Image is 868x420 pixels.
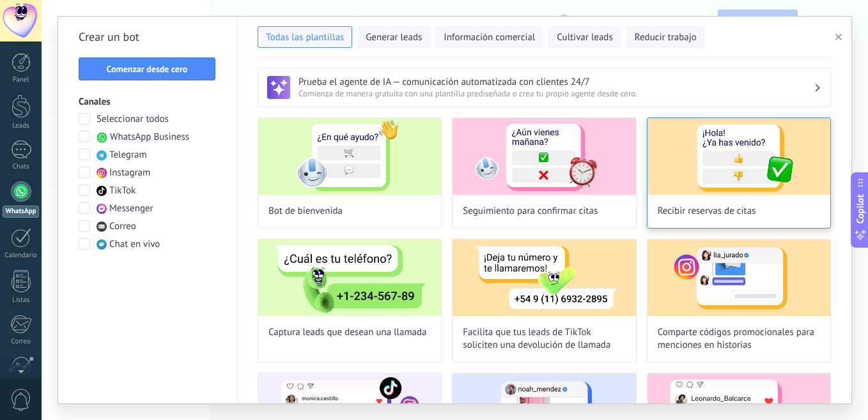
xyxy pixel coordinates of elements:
div: Calendario [3,251,40,260]
span: Reducir trabajo [635,31,697,44]
span: Telegram [109,149,147,161]
div: Listas [3,296,40,304]
div: Panel [3,76,40,84]
span: Información comercial [444,31,535,44]
span: Instagram [109,167,150,179]
span: Generar leads [366,31,422,44]
span: Recibir reservas de citas [658,205,756,218]
span: Cultivar leads [557,31,612,44]
button: Información comercial [435,26,543,48]
span: Comparte códigos promocionales para menciones en historias [658,326,820,352]
span: Messenger [109,202,153,215]
img: Bot de bienvenida [258,118,441,195]
button: Todas las plantillas [258,26,352,48]
span: Seleccionar todos [97,113,169,126]
span: Copilot [854,195,867,224]
h3: Prueba el agente de IA — comunicación automatizada con clientes 24/7 [298,76,814,88]
button: Reducir trabajo [626,26,705,48]
div: WhatsApp [3,206,39,218]
button: Comenzar desde cero [79,57,215,80]
span: Chat en vivo [109,238,160,251]
span: Comenzar desde cero [107,64,188,73]
span: Facilita que tus leads de TikTok soliciten una devolución de llamada [463,326,625,352]
h2: Crear un bot [79,27,216,47]
span: TikTok [109,184,136,197]
button: Generar leads [357,26,430,48]
h3: Canales [79,96,216,108]
span: Captura leads que desean una llamada [268,326,427,339]
div: Leads [3,122,40,130]
span: WhatsApp Business [110,131,189,144]
span: Seguimiento para confirmar citas [463,205,598,218]
img: Recibir reservas de citas [647,118,830,195]
img: Comparte códigos promocionales para menciones en historias [647,239,830,316]
div: Correo [3,338,40,346]
img: Captura leads que desean una llamada [258,239,441,316]
span: Todas las plantillas [266,31,344,44]
button: Cultivar leads [548,26,621,48]
div: Chats [3,163,40,171]
span: Comienza de manera gratuita con una plantilla prediseñada o crea tu propio agente desde cero. [298,88,814,99]
img: Facilita que tus leads de TikTok soliciten una devolución de llamada [453,239,635,316]
img: Seguimiento para confirmar citas [453,118,635,195]
span: Correo [109,220,136,233]
span: Bot de bienvenida [268,205,343,218]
